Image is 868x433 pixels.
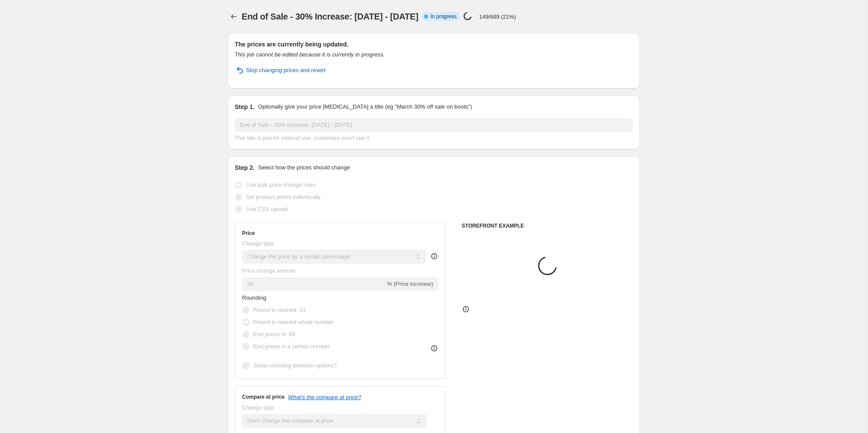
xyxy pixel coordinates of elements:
span: Show rounding direction options? [253,362,337,369]
span: Price change amount [242,268,295,274]
h2: The prices are currently being updated. [235,40,633,49]
h3: Price [242,230,255,237]
span: In progress [430,13,456,20]
span: Set product prices individually [246,194,321,200]
span: Use bulk price change rules [246,182,315,188]
p: 149/689 (21%) [479,13,516,20]
h2: Step 1. [235,102,255,111]
h3: Compare at price [242,393,285,400]
span: End prices in .99 [253,331,295,337]
span: Round to nearest whole number [253,319,334,325]
span: Use CSV upload [246,206,288,212]
span: Rounding [242,294,266,301]
button: What's the compare at price? [288,394,361,400]
span: End of Sale - 30% Increase: [DATE] - [DATE] [242,12,418,21]
span: Round to nearest .01 [253,307,306,313]
span: Stop changing prices and revert [246,66,326,75]
h6: STOREFRONT EXAMPLE [462,222,633,229]
i: This job cannot be edited because it is currently in progress. [235,51,385,58]
p: Optionally give your price [MEDICAL_DATA] a title (eg "March 30% off sale on boots") [258,102,472,111]
span: End prices in a certain number [253,343,330,350]
span: Change type [242,404,274,411]
div: help [430,252,439,261]
span: Change type [242,240,274,247]
span: This title is just for internal use, customers won't see it [235,135,369,141]
input: 30% off holiday sale [235,118,633,132]
p: Select how the prices should change [258,163,350,172]
button: Stop changing prices and revert [229,63,331,77]
button: Price change jobs [228,10,240,23]
input: -15 [242,277,385,291]
h2: Step 2. [235,163,255,172]
span: % (Price increase) [387,281,433,287]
